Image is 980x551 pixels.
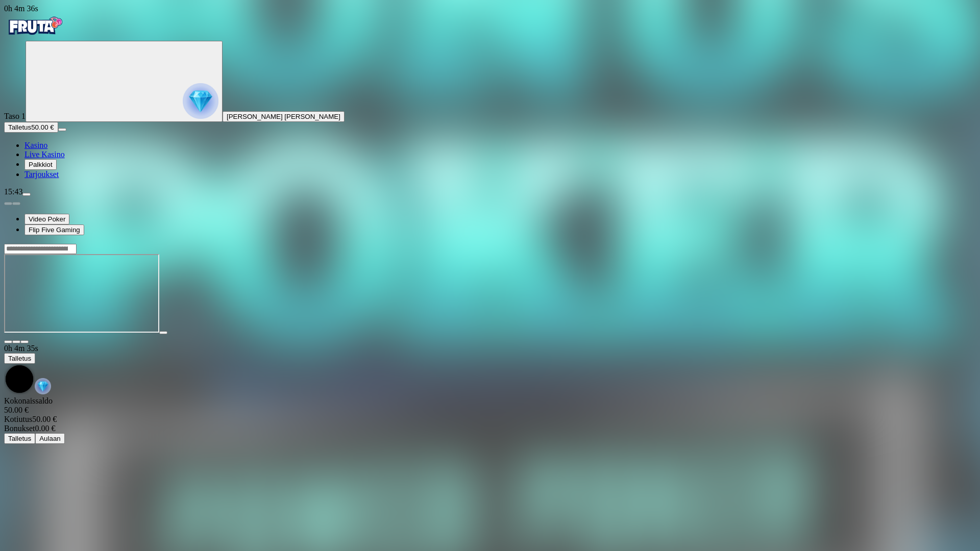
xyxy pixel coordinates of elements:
[4,254,159,333] iframe: Bonus Poker - Power Poker
[223,111,345,122] button: [PERSON_NAME] [PERSON_NAME]
[4,244,77,254] input: Search
[4,4,38,13] span: user session time
[8,123,31,131] span: Talletus
[4,415,32,423] span: Kotiutus
[29,161,53,168] span: Palkkiot
[24,170,59,179] a: gift-inverted iconTarjoukset
[4,340,12,343] button: close icon
[4,122,58,133] button: Talletusplus icon50.00 €
[29,215,65,223] span: Video Poker
[22,193,31,196] button: menu
[12,340,20,343] button: chevron-down icon
[4,396,976,444] div: Game menu content
[4,13,65,39] img: Fruta
[20,340,29,343] button: fullscreen icon
[8,355,31,362] span: Talletus
[8,435,31,442] span: Talletus
[24,224,84,235] button: Flip Five Gaming
[159,331,167,334] button: play icon
[4,406,976,415] div: 50.00 €
[4,396,976,415] div: Kokonaissaldo
[4,353,35,364] button: Talletus
[24,141,47,149] a: diamond iconKasino
[4,424,976,433] div: 0.00 €
[58,128,66,131] button: menu
[35,378,51,394] img: reward-icon
[12,202,20,205] button: next slide
[35,433,65,444] button: Aulaan
[183,83,218,119] img: reward progress
[4,13,976,179] nav: Primary
[4,433,35,444] button: Talletus
[24,150,65,159] span: Live Kasino
[4,32,65,40] a: Fruta
[4,344,38,353] span: user session time
[39,435,61,442] span: Aulaan
[24,141,47,149] span: Kasino
[24,159,57,170] button: reward iconPalkkiot
[24,214,69,224] button: Video Poker
[4,112,26,120] span: Taso 1
[29,226,80,234] span: Flip Five Gaming
[24,170,59,179] span: Tarjoukset
[4,424,35,433] span: Bonukset
[4,187,22,196] span: 15:43
[4,344,976,396] div: Game menu
[227,113,340,120] span: [PERSON_NAME] [PERSON_NAME]
[24,150,65,159] a: poker-chip iconLive Kasino
[4,415,976,424] div: 50.00 €
[31,123,54,131] span: 50.00 €
[26,41,223,122] button: reward progress
[4,202,12,205] button: prev slide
